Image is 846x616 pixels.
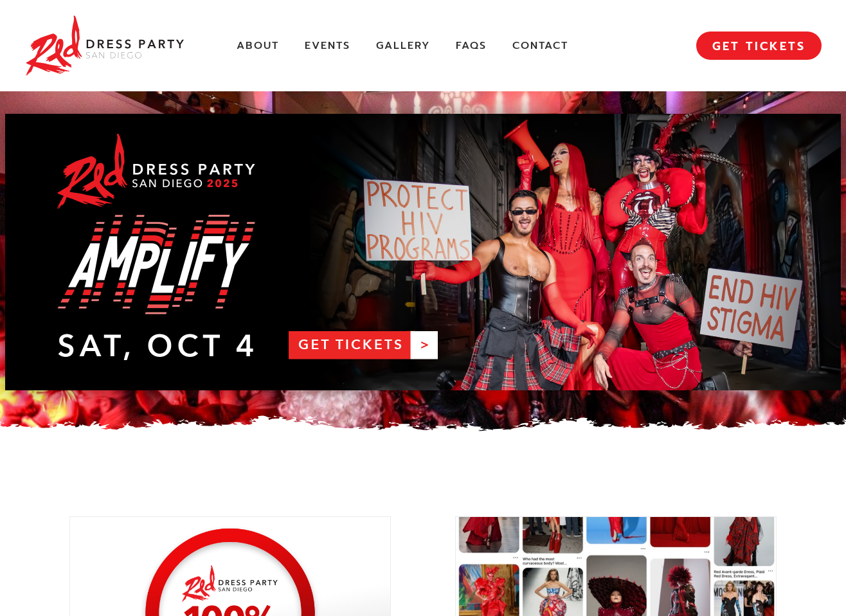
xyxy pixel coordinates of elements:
[24,13,185,78] img: Red Dress Party San Diego
[512,39,568,53] a: Contact
[456,39,487,53] a: FAQs
[376,39,430,53] a: Gallery
[237,39,279,53] a: About
[305,39,350,53] a: Events
[696,32,822,60] a: GET TICKETS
